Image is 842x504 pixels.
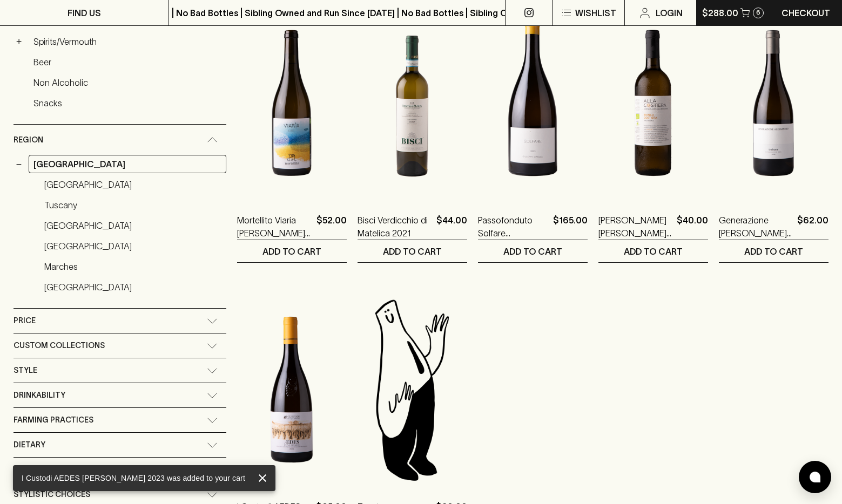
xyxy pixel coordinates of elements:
button: ADD TO CART [358,240,467,262]
p: ADD TO CART [744,245,803,258]
span: Price [14,314,36,328]
p: ADD TO CART [503,245,562,258]
a: [GEOGRAPHIC_DATA] [39,278,226,296]
p: Checkout [782,6,830,19]
button: ADD TO CART [478,240,588,262]
img: Blackhearts & Sparrows Man [358,295,467,484]
p: 6 [756,10,760,16]
img: Bisci Verdicchio di Matelica 2021 [358,9,467,197]
div: Drinkability [14,383,226,407]
button: ADD TO CART [719,240,828,262]
a: [GEOGRAPHIC_DATA] [29,155,226,173]
button: − [14,159,24,169]
span: Stylistic Choices [14,488,90,501]
p: Wishlist [575,6,616,19]
a: Bisci Verdicchio di Matelica 2021 [358,214,432,240]
span: Farming Practices [14,413,93,427]
button: ADD TO CART [237,240,347,262]
span: Region [14,133,43,147]
div: Price [14,309,226,333]
button: + [14,36,24,47]
a: Snacks [29,94,226,112]
img: Mortellito Viaria Bianco 2022 [237,9,347,197]
span: Type [14,463,33,476]
img: I Custodi AEDES Etna Bianco 2023 [237,295,347,484]
a: Tuscany [39,196,226,214]
a: [GEOGRAPHIC_DATA] [39,237,226,255]
img: bubble-icon [810,472,820,482]
p: $40.00 [677,214,708,240]
span: Custom Collections [14,339,105,352]
span: Dietary [14,438,45,452]
p: $44.00 [436,214,467,240]
div: I Custodi AEDES [PERSON_NAME] 2023 was added to your cart [22,468,245,488]
a: Passofonduto Solfare [PERSON_NAME] 2023 Magnum [478,214,549,240]
p: ADD TO CART [383,245,442,258]
p: $62.00 [797,214,828,240]
p: Login [656,6,683,19]
a: Marches [39,257,226,276]
div: Dietary [14,433,226,457]
div: Farming Practices [14,408,226,432]
button: + [14,16,24,26]
img: Generazione Alessandro Trainara Carricante 2022 [719,9,828,197]
img: Alla Costiera Bianco Costiera 2023 [598,9,708,197]
a: [PERSON_NAME] [PERSON_NAME] Costiera 2023 [598,214,672,240]
img: Passofonduto Solfare Bianco 2023 Magnum [478,9,588,197]
span: Drinkability [14,389,65,402]
div: Region [14,125,226,155]
a: [GEOGRAPHIC_DATA] [39,175,226,194]
span: Style [14,364,37,377]
a: [GEOGRAPHIC_DATA] [39,216,226,235]
div: Type [14,458,226,482]
p: $52.00 [316,214,347,240]
a: Beer [29,53,226,71]
div: Custom Collections [14,333,226,358]
p: $288.00 [702,6,738,19]
p: FIND US [68,6,101,19]
div: Style [14,358,226,383]
p: ADD TO CART [624,245,683,258]
button: close [254,469,271,487]
button: ADD TO CART [598,240,708,262]
p: $165.00 [553,214,588,240]
p: ADD TO CART [262,245,321,258]
a: Generazione [PERSON_NAME] Carricante 2022 [719,214,793,240]
a: Non Alcoholic [29,73,226,92]
a: Spirits/Vermouth [29,32,226,51]
a: Mortellito Viaria [PERSON_NAME] 2022 [237,214,312,240]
